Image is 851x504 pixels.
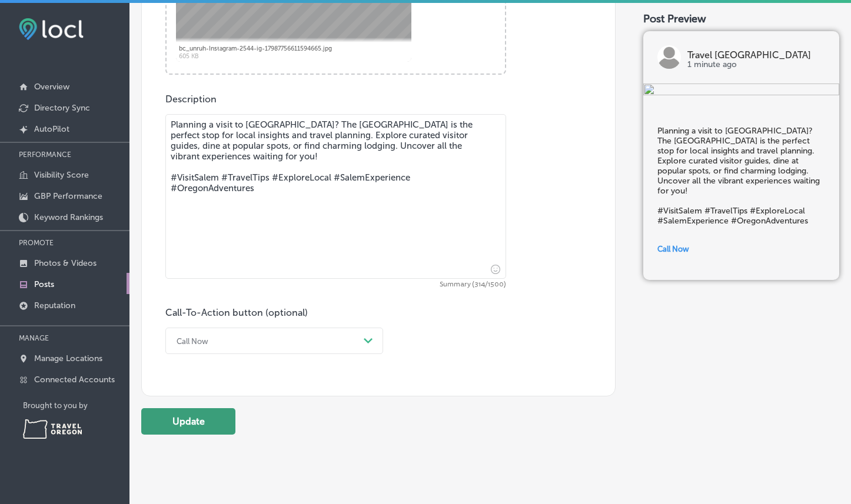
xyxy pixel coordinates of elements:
p: Posts [34,279,54,289]
span: Call Now [657,245,689,253]
div: Call Now [177,336,208,345]
span: Insert emoji [486,262,500,276]
p: Brought to you by [23,401,129,410]
label: Call-To-Action button (optional) [165,307,308,318]
img: Travel Oregon [23,419,82,439]
label: Description [165,94,217,105]
span: Summary (314/1500) [165,281,506,288]
p: GBP Performance [34,191,102,201]
p: Visibility Score [34,170,89,180]
img: fda3e92497d09a02dc62c9cd864e3231.png [19,18,84,40]
p: Reputation [34,301,75,311]
p: Photos & Videos [34,258,97,268]
p: Directory Sync [34,103,90,113]
textarea: Planning a visit to [GEOGRAPHIC_DATA]? The [GEOGRAPHIC_DATA] is the perfect stop for local insigh... [165,114,506,279]
p: Connected Accounts [34,375,115,385]
p: 1 minute ago [687,60,825,69]
p: AutoPilot [34,124,69,134]
p: Keyword Rankings [34,212,103,222]
p: Manage Locations [34,353,102,363]
p: Travel [GEOGRAPHIC_DATA] [687,51,825,60]
img: logo [657,45,681,69]
button: Update [141,408,235,435]
p: Overview [34,82,69,92]
div: Post Preview [643,12,839,25]
h5: Planning a visit to [GEOGRAPHIC_DATA]? The [GEOGRAPHIC_DATA] is the perfect stop for local insigh... [657,126,825,226]
img: 23c383de-c74a-4a04-b891-4d3b660df700 [643,84,839,98]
